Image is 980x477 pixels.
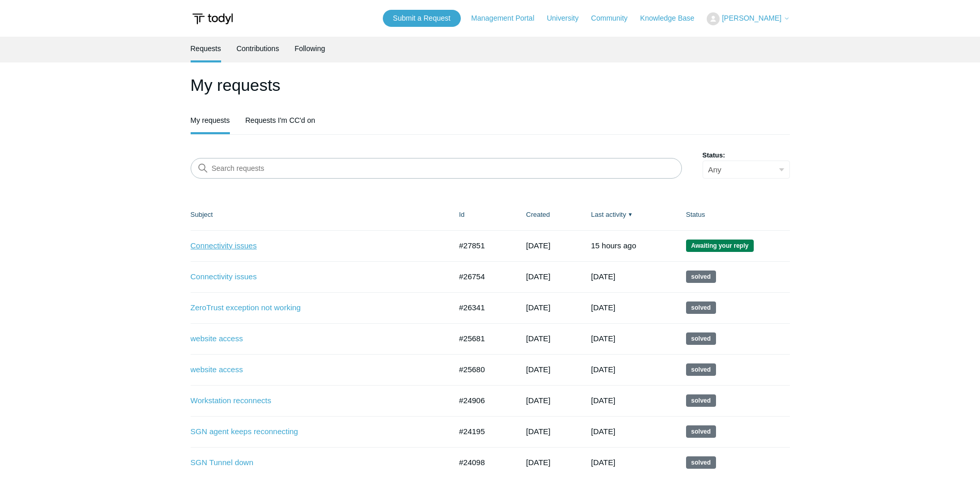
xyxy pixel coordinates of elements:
time: 06/11/2025, 20:01 [591,396,615,405]
a: Community [591,13,638,24]
span: This request has been solved [686,456,716,469]
time: 04/28/2025, 13:02 [591,458,615,467]
a: Management Portal [471,13,545,24]
span: This request has been solved [686,363,716,376]
a: Connectivity issues [191,271,436,283]
th: Status [676,199,790,230]
a: SGN Tunnel down [191,457,436,469]
time: 07/25/2025, 10:40 [526,272,550,281]
a: Knowledge Base [640,13,705,24]
button: [PERSON_NAME] [707,12,789,25]
a: Following [294,37,325,60]
a: ZeroTrust exception not working [191,302,436,314]
span: ▼ [628,211,633,218]
a: Created [526,211,550,218]
time: 08/21/2025, 11:02 [591,303,615,312]
span: We are waiting for you to respond [686,240,754,252]
a: Contributions [237,37,279,60]
td: #26341 [449,292,516,323]
td: #24906 [449,385,516,416]
a: Workstation reconnects [191,395,436,407]
time: 09/03/2025, 17:17 [591,241,636,250]
time: 07/28/2025, 16:02 [591,334,615,343]
a: Submit a Request [383,10,461,27]
span: This request has been solved [686,394,716,407]
img: Todyl Support Center Help Center home page [191,9,235,28]
time: 07/15/2025, 16:02 [591,365,615,374]
time: 05/08/2025, 16:02 [591,427,615,436]
a: SGN agent keeps reconnecting [191,426,436,438]
a: Last activity▼ [591,211,626,218]
span: [PERSON_NAME] [722,14,781,22]
span: This request has been solved [686,271,716,283]
td: #26754 [449,261,516,292]
th: Subject [191,199,449,230]
a: My requests [191,108,230,132]
a: website access [191,333,436,345]
td: #25680 [449,354,516,385]
a: University [547,13,588,24]
a: Connectivity issues [191,240,436,252]
span: This request has been solved [686,301,716,314]
h1: My requests [191,73,790,98]
time: 08/21/2025, 17:02 [591,272,615,281]
td: #24195 [449,416,516,447]
time: 05/15/2025, 12:33 [526,396,550,405]
time: 04/11/2025, 09:08 [526,427,550,436]
td: #25681 [449,323,516,354]
label: Status: [703,150,790,161]
a: website access [191,364,436,376]
time: 07/17/2025, 13:56 [526,303,550,312]
td: #27851 [449,230,516,261]
input: Search requests [191,158,682,179]
time: 04/07/2025, 16:14 [526,458,550,467]
time: 09/02/2025, 12:56 [526,241,550,250]
span: This request has been solved [686,332,716,345]
a: Requests I'm CC'd on [245,108,315,132]
span: This request has been solved [686,425,716,438]
time: 06/25/2025, 09:46 [526,365,550,374]
th: Id [449,199,516,230]
a: Requests [191,37,221,60]
time: 06/25/2025, 09:53 [526,334,550,343]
